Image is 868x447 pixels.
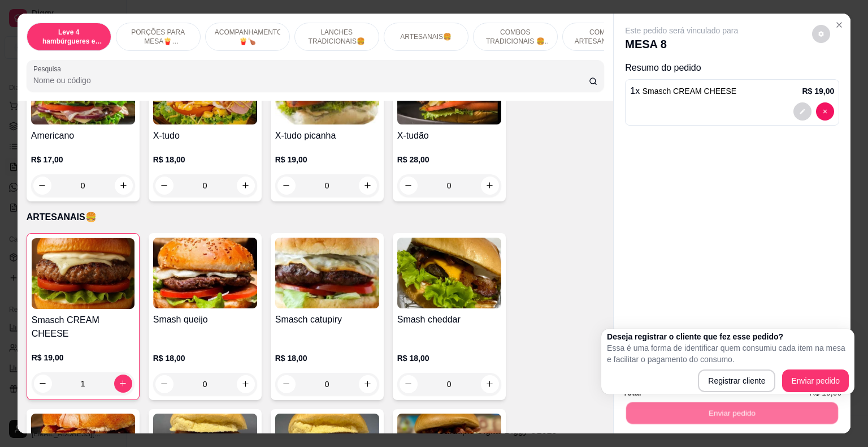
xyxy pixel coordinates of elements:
span: Smasch CREAM CHEESE [643,87,736,96]
h4: X-tudo [153,129,257,143]
button: Close [830,16,848,34]
p: ARTESANAIS🍔 [27,210,605,224]
button: Enviar pedido [782,369,849,392]
h4: Smasch catupiry [275,313,379,326]
img: product-image [32,238,134,309]
h4: Smash cheddar [397,313,501,326]
p: Este pedido será vinculado para [625,25,738,36]
p: R$ 19,00 [802,85,834,97]
p: R$ 18,00 [153,154,257,165]
p: R$ 18,00 [153,353,257,364]
h4: X-tudão [397,129,501,143]
p: R$ 28,00 [397,154,501,165]
input: Pesquisa [33,75,589,86]
img: product-image [275,238,379,308]
p: COMBOS ARTESANAIS🍔🍟🥤 [572,28,637,46]
p: Essa é uma forma de identificar quem consumiu cada item na mesa e facilitar o pagamento do consumo. [607,342,849,365]
p: R$ 17,00 [31,154,135,165]
button: decrease-product-quantity [793,102,811,121]
button: Registrar cliente [698,369,775,392]
p: Leve 4 hambúrgueres e economize [36,28,102,46]
p: PORÇÕES PARA MESA🍟(indisponível pra delivery) [125,28,191,46]
img: product-image [153,238,257,308]
button: decrease-product-quantity [816,102,834,121]
p: ACOMPANHAMENTOS🍟🍗 [215,28,280,46]
p: R$ 18,00 [397,353,501,364]
label: Pesquisa [33,64,65,74]
p: COMBOS TRADICIONAIS 🍔🥤🍟 [483,28,548,46]
p: MESA 8 [625,36,738,52]
h2: Deseja registrar o cliente que fez esse pedido? [607,331,849,342]
img: product-image [397,238,501,308]
p: 1 x [630,84,736,98]
h4: Americano [31,129,135,143]
p: R$ 19,00 [275,154,379,165]
p: R$ 18,00 [275,353,379,364]
h4: Smash queijo [153,313,257,326]
p: LANCHES TRADICIONAIS🍔 [304,28,370,46]
p: ARTESANAIS🍔 [400,32,452,41]
h4: Smasch CREAM CHEESE [32,313,134,341]
p: R$ 19,00 [32,352,134,363]
h4: X-tudo picanha [275,129,379,143]
button: decrease-product-quantity [812,25,830,43]
button: Enviar pedido [626,402,838,424]
p: Resumo do pedido [625,61,839,75]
